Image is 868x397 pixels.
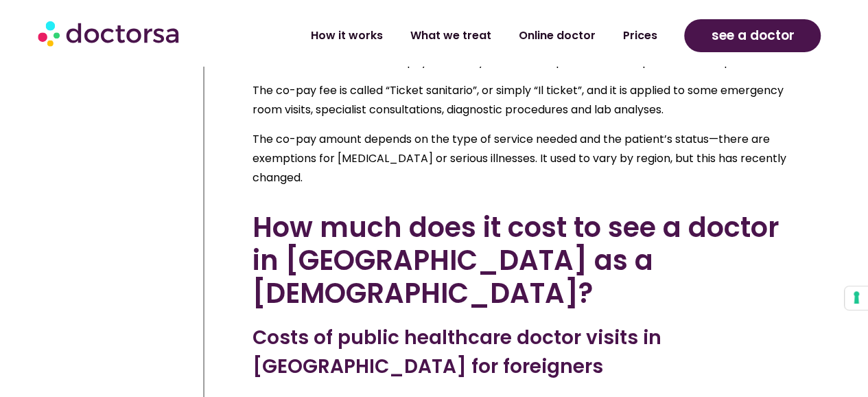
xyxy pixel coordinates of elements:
p: The co-pay fee is called “Ticket sanitario”, or simply “Il ticket”, and it is applied to some eme... [253,81,802,120]
a: see a doctor [684,19,821,52]
a: Online doctor [504,20,609,52]
p: The co-pay amount depends on the type of service needed and the patient’s status—there are exempt... [253,130,802,188]
nav: Menu [233,20,671,52]
span: see a doctor [711,25,794,47]
a: What we treat [396,20,504,52]
button: Your consent preferences for tracking technologies [845,286,868,310]
h2: How much does it cost to see a doctor in [GEOGRAPHIC_DATA] as a [DEMOGRAPHIC_DATA]? [253,211,802,310]
a: Prices [609,20,670,52]
h3: Costs of public healthcare doctor visits in [GEOGRAPHIC_DATA] for foreigners [253,324,802,381]
a: How it works [296,20,396,52]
